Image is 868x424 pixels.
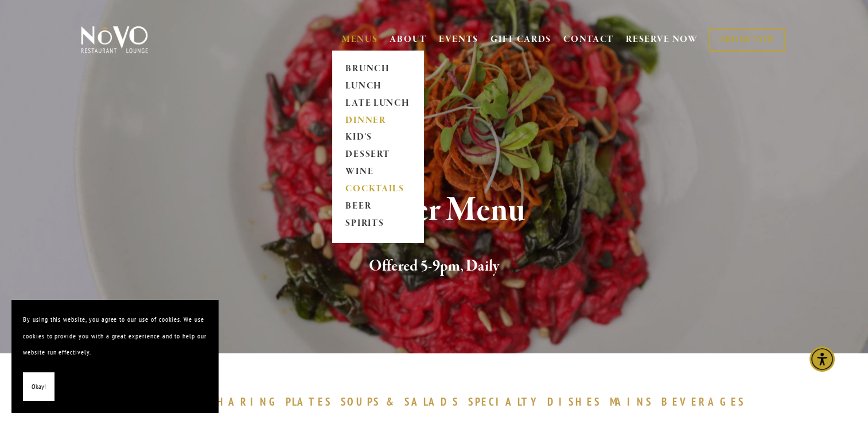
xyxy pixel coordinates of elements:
[661,395,751,408] a: BEVERAGES
[100,255,769,279] h2: Offered 5-9pm, Daily
[100,192,769,229] h1: Dinner Menu
[626,29,698,51] a: RESERVE NOW
[390,34,427,45] a: ABOUT
[404,395,460,408] span: SALADS
[563,29,614,51] a: CONTACT
[468,395,542,408] span: SPECIALTY
[661,395,745,408] span: BEVERAGES
[32,379,46,395] span: Okay!
[610,395,659,408] a: MAINS
[23,372,55,402] button: Okay!
[23,311,207,361] p: By using this website, you agree to our use of cookies. We use cookies to provide you with a grea...
[439,34,478,45] a: EVENTS
[468,395,607,408] a: SPECIALTYDISHES
[342,215,414,233] a: SPIRITS
[210,395,280,408] span: SHARING
[342,181,414,198] a: COCKTAILS
[210,395,337,408] a: SHARINGPLATES
[342,198,414,215] a: BEER
[340,395,380,408] span: SOUPS
[286,395,332,408] span: PLATES
[342,34,378,45] a: MENUS
[610,395,653,408] span: MAINS
[547,395,601,408] span: DISHES
[386,395,399,408] span: &
[342,129,414,147] a: KID'S
[709,28,784,52] a: ORDER NOW
[340,395,465,408] a: SOUPS&SALADS
[11,300,218,413] section: Cookie banner
[342,60,414,78] a: BRUNCH
[342,78,414,95] a: LUNCH
[491,29,551,51] a: GIFT CARDS
[342,164,414,181] a: WINE
[342,112,414,129] a: DINNER
[809,346,835,372] div: Accessibility Menu
[79,25,150,54] img: Novo Restaurant &amp; Lounge
[342,95,414,112] a: LATE LUNCH
[342,147,414,164] a: DESSERT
